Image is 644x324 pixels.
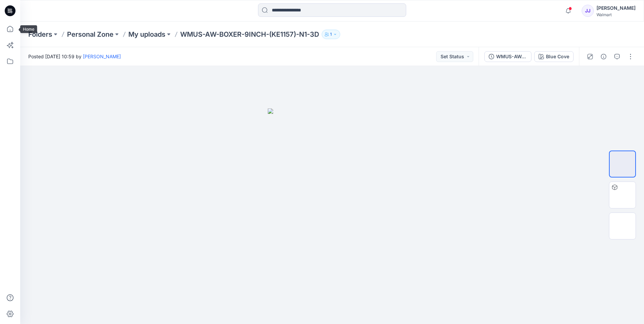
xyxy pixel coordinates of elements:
div: Walmart [597,12,636,17]
button: WMUS-AW-BOXER-9INCH-(KE1157)-N1-3D [484,51,532,62]
div: Blue Cove [546,53,569,60]
span: Posted [DATE] 10:59 by [28,53,121,60]
p: WMUS-AW-BOXER-9INCH-(KE1157)-N1-3D [180,30,319,39]
button: 1 [322,30,340,39]
button: Details [598,51,609,62]
div: [PERSON_NAME] [597,4,636,12]
a: My uploads [128,30,165,39]
div: JJ [582,5,594,17]
img: eyJhbGciOiJIUzI1NiIsImtpZCI6IjAiLCJzbHQiOiJzZXMiLCJ0eXAiOiJKV1QifQ.eyJkYXRhIjp7InR5cGUiOiJzdG9yYW... [268,108,397,324]
div: WMUS-AW-BOXER-9INCH-(KE1157)-N1-3D [496,53,527,60]
a: [PERSON_NAME] [83,54,121,59]
a: Personal Zone [67,30,114,39]
button: Blue Cove [534,51,574,62]
a: Folders [28,30,52,39]
p: 1 [330,31,332,38]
